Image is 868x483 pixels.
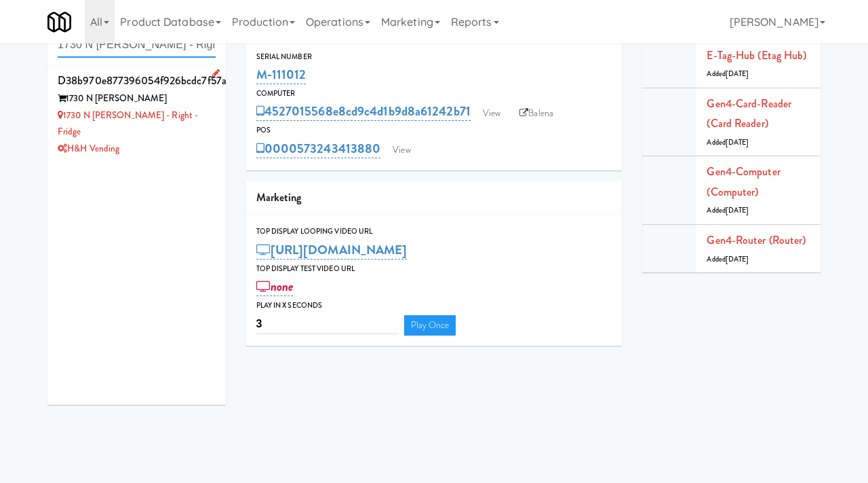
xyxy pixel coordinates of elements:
[707,164,780,200] a: Gen4-computer (Computer)
[404,315,456,336] a: Play Once
[726,205,749,215] span: [DATE]
[58,71,216,91] div: d38b970e877396054f926bcdc7f57ab2
[256,240,408,260] a: [URL][DOMAIN_NAME]
[256,262,612,276] div: Top Display Test Video Url
[256,139,381,158] a: 0000573243413880
[707,48,806,63] a: E-tag-hub (Etag Hub)
[707,96,791,132] a: Gen4-card-reader (Card Reader)
[256,65,307,84] a: M-111012
[58,90,216,107] div: 1730 N [PERSON_NAME]
[476,103,507,124] a: View
[707,205,749,215] span: Added
[726,69,749,79] span: [DATE]
[726,254,749,264] span: [DATE]
[256,102,471,121] a: 4527015568e8cd9c4d1b9d8a61242b71
[256,299,612,312] div: Play in X seconds
[726,137,749,147] span: [DATE]
[256,225,612,238] div: Top Display Looping Video Url
[707,69,749,79] span: Added
[707,137,749,147] span: Added
[47,65,226,163] li: d38b970e877396054f926bcdc7f57ab21730 N [PERSON_NAME] 1730 N [PERSON_NAME] - Right - FridgeH&H Ven...
[386,140,417,160] a: View
[256,124,612,137] div: POS
[707,254,749,264] span: Added
[256,277,294,296] a: none
[58,142,119,155] a: H&H Vending
[58,109,198,139] a: 1730 N [PERSON_NAME] - Right - Fridge
[256,190,302,205] span: Marketing
[58,33,216,58] input: Search cabinets
[513,103,560,124] a: Balena
[256,50,612,64] div: Serial Number
[47,10,71,34] img: Micromart
[707,232,806,248] a: Gen4-router (Router)
[256,87,612,101] div: Computer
